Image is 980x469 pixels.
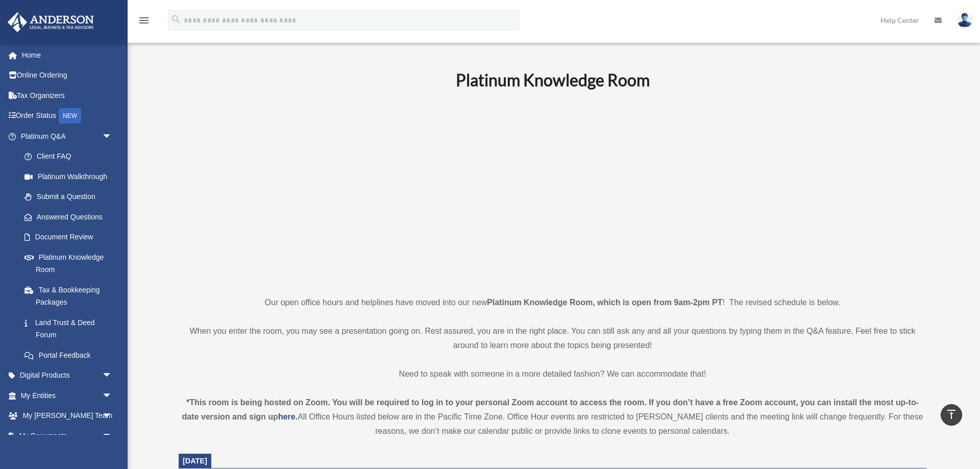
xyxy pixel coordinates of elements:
[278,412,296,421] a: here
[14,280,128,312] a: Tax & Bookkeeping Packages
[14,146,128,167] a: Client FAQ
[456,70,650,90] b: Platinum Knowledge Room
[400,104,706,277] iframe: 231110_Toby_KnowledgeRoom
[14,345,128,365] a: Portal Feedback
[7,106,128,127] a: Order StatusNEW
[7,426,128,446] a: My Documentsarrow_drop_down
[102,406,122,427] span: arrow_drop_down
[14,247,122,280] a: Platinum Knowledge Room
[59,108,81,124] div: NEW
[138,18,150,27] a: menu
[5,12,97,32] img: Anderson Advisors Platinum Portal
[179,295,926,310] p: Our open office hours and helplines have moved into our new ! The revised schedule is below.
[179,324,926,353] p: When you enter the room, you may see a presentation going on. Rest assured, you are in the right ...
[102,426,122,447] span: arrow_drop_down
[179,367,926,381] p: Need to speak with someone in a more detailed fashion? We can accommodate that!
[7,385,128,406] a: My Entitiesarrow_drop_down
[102,385,122,406] span: arrow_drop_down
[14,166,128,187] a: Platinum Walkthrough
[102,365,122,386] span: arrow_drop_down
[957,13,972,28] img: User Pic
[7,65,128,86] a: Online Ordering
[170,14,182,25] i: search
[14,312,128,345] a: Land Trust & Deed Forum
[487,298,722,307] strong: Platinum Knowledge Room, which is open from 9am-2pm PT
[7,85,128,106] a: Tax Organizers
[182,398,919,421] strong: *This room is being hosted on Zoom. You will be required to log in to your personal Zoom account ...
[7,406,128,426] a: My [PERSON_NAME] Teamarrow_drop_down
[14,207,128,227] a: Answered Questions
[945,408,958,421] i: vertical_align_top
[138,14,150,27] i: menu
[7,365,128,386] a: Digital Productsarrow_drop_down
[102,126,122,147] span: arrow_drop_down
[296,412,298,421] strong: .
[179,396,926,438] div: All Office Hours listed below are in the Pacific Time Zone. Office Hour events are restricted to ...
[14,227,128,248] a: Document Review
[7,126,128,146] a: Platinum Q&Aarrow_drop_down
[183,457,207,465] span: [DATE]
[14,187,128,207] a: Submit a Question
[941,404,962,426] a: vertical_align_top
[7,45,128,65] a: Home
